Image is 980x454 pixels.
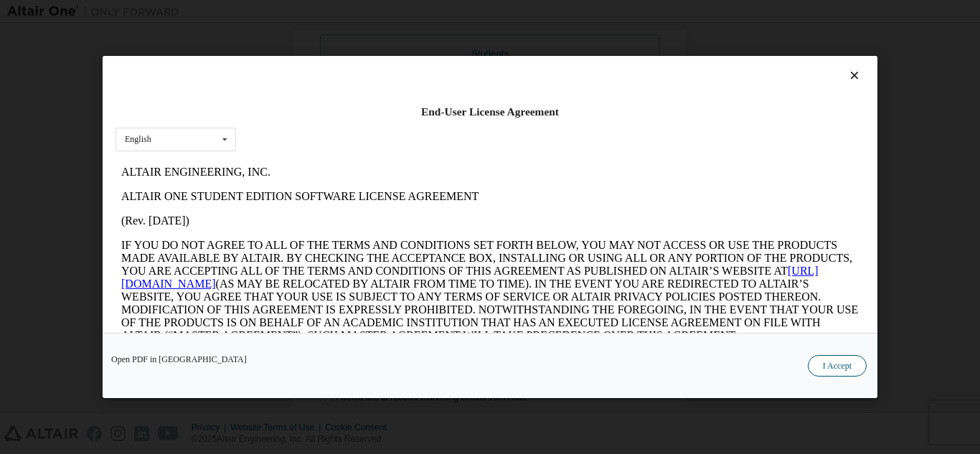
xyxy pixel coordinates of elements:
p: (Rev. [DATE]) [6,55,743,67]
button: I Accept [808,355,867,377]
div: English [125,135,151,143]
p: ALTAIR ENGINEERING, INC. [6,6,743,19]
a: Open PDF in [GEOGRAPHIC_DATA] [111,355,247,364]
p: IF YOU DO NOT AGREE TO ALL OF THE TERMS AND CONDITIONS SET FORTH BELOW, YOU MAY NOT ACCESS OR USE... [6,79,743,182]
div: End-User License Agreement [116,105,864,119]
a: [URL][DOMAIN_NAME] [6,105,703,130]
p: ALTAIR ONE STUDENT EDITION SOFTWARE LICENSE AGREEMENT [6,30,743,43]
p: This Altair One Student Edition Software License Agreement (“Agreement”) is between Altair Engine... [6,194,743,245]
